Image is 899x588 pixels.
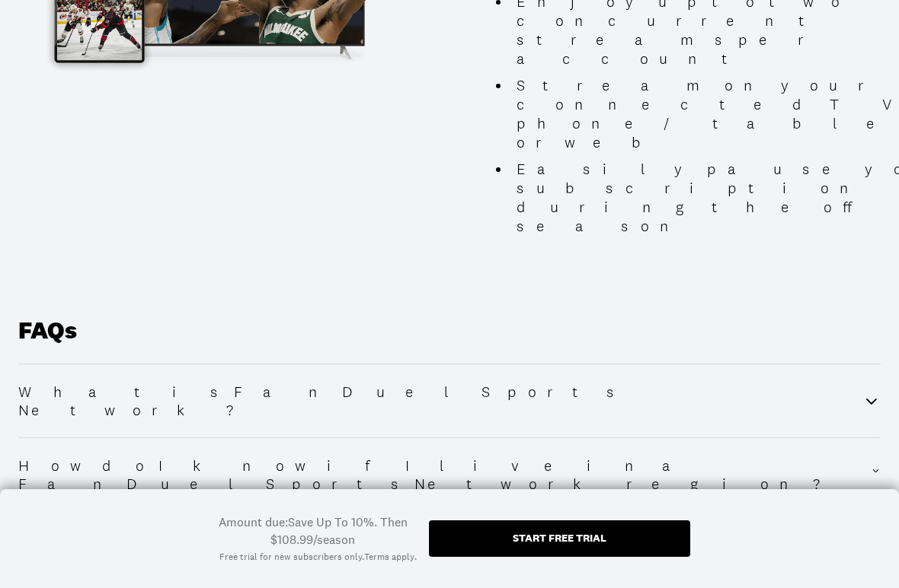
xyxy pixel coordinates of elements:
h2: How do I know if I live in a FanDuel Sports Network region? [18,456,871,493]
div: Start free trial [513,532,606,543]
h2: What is FanDuel Sports Network? [18,383,862,419]
div: Amount due: Save Up To 10%. Then $108.99/season [209,513,417,548]
a: Terms apply [364,551,414,564]
h1: FAQs [18,316,881,364]
div: Free trial for new subscribers only. . [219,551,417,564]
